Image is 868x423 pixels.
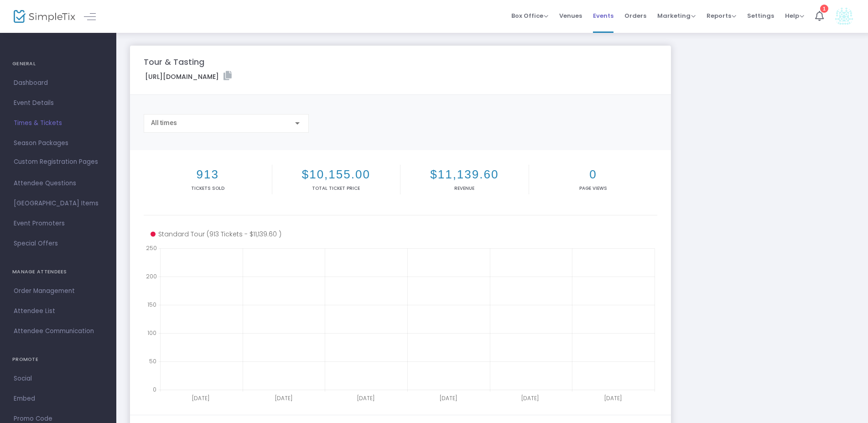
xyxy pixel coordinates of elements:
h2: 913 [146,167,270,182]
span: Marketing [657,11,696,20]
span: Embed [14,393,103,405]
text: 200 [146,272,157,280]
span: Venues [559,4,582,27]
span: Orders [624,4,646,27]
span: Help [785,11,804,20]
span: Attendee Communication [14,325,103,337]
span: Order Management [14,285,103,297]
span: Settings [747,4,774,27]
span: Custom Registration Pages [14,157,98,167]
span: Special Offers [14,238,103,250]
span: Reports [707,11,736,20]
span: Times & Tickets [14,117,103,129]
h4: GENERAL [12,55,104,73]
text: [DATE] [275,394,292,402]
text: 50 [149,357,156,365]
text: [DATE] [192,394,209,402]
text: 150 [147,301,156,308]
h4: MANAGE ATTENDEES [12,263,104,281]
h2: $10,155.00 [274,167,399,182]
text: [DATE] [357,394,374,402]
text: [DATE] [440,394,457,402]
text: [DATE] [522,394,539,402]
span: Season Packages [14,137,103,149]
p: Total Ticket Price [274,185,399,192]
h2: $11,139.60 [402,167,527,182]
text: 100 [147,329,156,337]
m-panel-title: Tour & Tasting [144,56,204,68]
span: Social [14,373,103,385]
p: Page Views [531,185,656,192]
span: Event Promoters [14,218,103,230]
span: Box Office [511,11,548,20]
p: Tickets sold [146,185,270,192]
span: Event Details [14,97,103,109]
div: 1 [820,5,828,13]
text: 0 [153,386,156,393]
p: Revenue [402,185,527,192]
text: [DATE] [604,394,622,402]
span: Events [593,4,613,27]
span: Attendee List [14,305,103,317]
label: [URL][DOMAIN_NAME] [145,71,232,82]
span: Dashboard [14,77,103,89]
span: [GEOGRAPHIC_DATA] Items [14,198,103,209]
h2: 0 [531,167,656,182]
span: All times [151,119,177,126]
span: Attendee Questions [14,178,103,189]
text: 250 [146,244,157,252]
h4: PROMOTE [12,350,104,369]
